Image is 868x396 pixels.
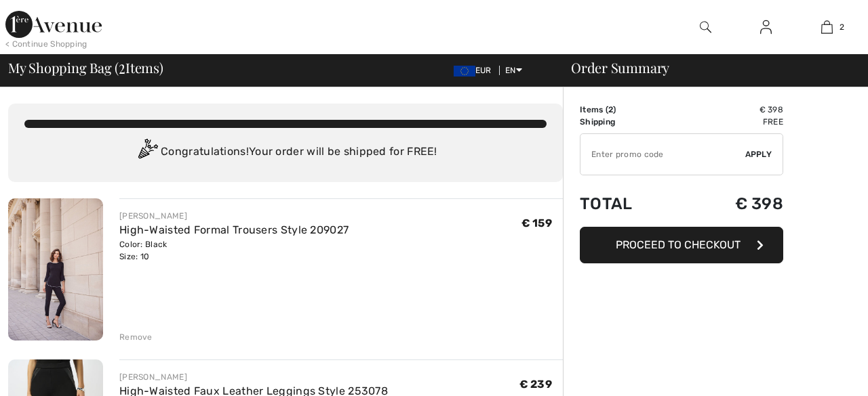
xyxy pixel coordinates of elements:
[686,104,783,116] td: € 398
[555,61,860,74] div: Order Summary
[5,38,87,50] div: < Continue Shopping
[521,217,553,229] span: € 159
[24,139,547,166] div: Congratulations! Your order will be shipped for FREE!
[840,21,844,33] span: 2
[580,181,686,227] td: Total
[760,19,772,35] img: My Info
[745,148,772,160] span: Apply
[580,227,783,263] button: Proceed to Checkout
[686,181,783,227] td: € 398
[821,19,833,35] img: My Bag
[580,116,686,128] td: Shipping
[119,58,125,75] span: 2
[580,104,686,116] td: Items ( )
[505,66,522,75] span: EN
[119,223,349,236] a: High-Waisted Formal Trousers Style 209027
[686,116,783,128] td: Free
[700,19,711,35] img: search the website
[608,105,613,114] span: 2
[119,238,349,263] div: Color: Black Size: 10
[119,371,388,383] div: [PERSON_NAME]
[580,134,745,175] input: Promo code
[8,198,103,340] img: High-Waisted Formal Trousers Style 209027
[797,19,856,35] a: 2
[5,11,102,38] img: 1ère Avenue
[454,66,475,76] img: Euro
[454,66,497,75] span: EUR
[519,378,553,391] span: € 239
[134,139,161,166] img: Congratulation2.svg
[616,238,741,251] span: Proceed to Checkout
[119,331,153,343] div: Remove
[749,19,783,36] a: Sign In
[8,61,163,74] span: My Shopping Bag ( Items)
[119,210,349,222] div: [PERSON_NAME]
